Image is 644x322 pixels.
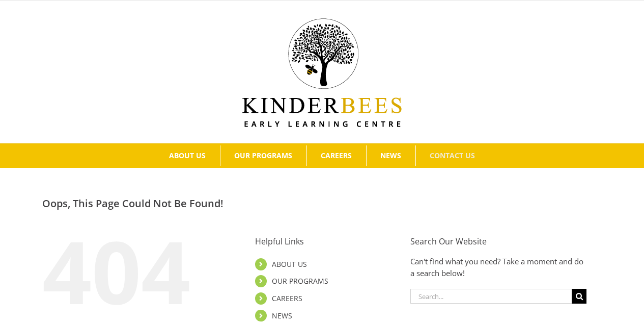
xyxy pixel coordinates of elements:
span: ABOUT US [169,152,206,159]
div: 404 [42,227,219,314]
input: Search [572,289,586,304]
span: NEWS [380,152,401,159]
h3: Search Our Website [410,235,587,247]
a: ABOUT US [272,259,307,269]
nav: Main Menu [15,143,629,168]
a: CAREERS [307,145,366,166]
a: NEWS [367,145,415,166]
a: ABOUT US [155,145,220,166]
input: Search... [410,289,572,304]
img: Kinder Bees Logo [242,18,402,127]
h2: Oops, This Page Could Not Be Found! [42,196,602,211]
a: CAREERS [272,293,302,303]
span: OUR PROGRAMS [234,152,292,159]
span: CAREERS [321,152,352,159]
a: OUR PROGRAMS [220,145,306,166]
a: NEWS [272,311,292,320]
p: Can't find what you need? Take a moment and do a search below! [410,256,587,279]
a: CONTACT US [416,145,489,166]
a: OUR PROGRAMS [272,276,328,286]
h3: Helpful Links [255,235,395,247]
span: CONTACT US [430,152,475,159]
